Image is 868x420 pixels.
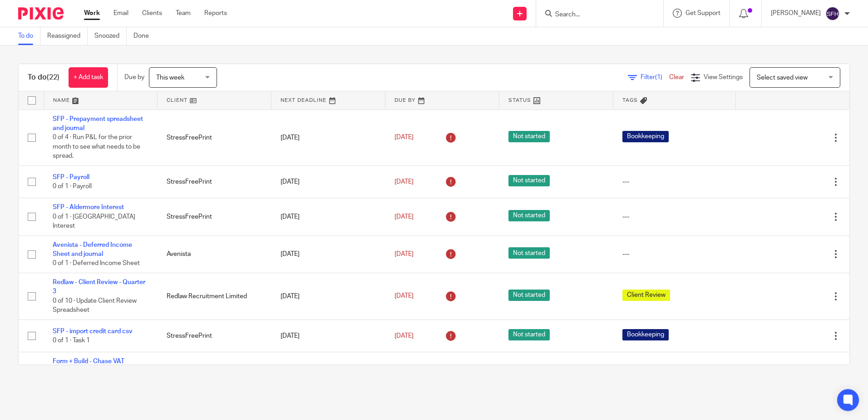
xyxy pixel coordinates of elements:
span: 0 of 1 · Payroll [53,183,92,190]
span: 0 of 1 · Deferred Income Sheet [53,260,140,267]
span: [DATE] [395,179,414,185]
a: SFP - Prepayment spreadsheet and journal [53,116,143,131]
a: SFP - import credit card csv [53,328,133,335]
span: Filter [641,74,669,80]
span: Bookkeeping [622,329,669,340]
span: Not started [508,329,550,340]
div: --- [622,250,726,259]
a: Redlaw - Client Review - Quarter 3 [53,279,145,295]
span: Not started [508,290,550,301]
span: [DATE] [395,293,414,300]
img: svg%3E [825,6,840,21]
a: Snoozed [94,27,127,45]
span: 0 of 4 · Run P&L for the prior month to see what needs to be spread. [53,134,140,159]
td: Redlaw Recruitment Limited [158,273,271,320]
span: [DATE] [395,214,414,220]
span: (22) [47,74,59,81]
td: [DATE] [271,198,385,235]
a: SFP - Aldermore Interest [53,204,124,210]
a: Clear [669,74,684,80]
div: --- [622,212,726,221]
span: This week [156,75,184,81]
a: Reports [204,9,227,18]
td: [DATE] [271,320,385,352]
a: To do [18,27,40,45]
span: View Settings [704,74,743,80]
p: [PERSON_NAME] [771,9,821,18]
span: Client Review [622,290,670,301]
td: [DATE] [271,110,385,165]
p: Due by [124,73,144,82]
span: Not started [508,131,550,142]
td: Form + Build Limited [158,352,271,399]
span: Tags [622,98,638,103]
td: StressFreePrint [158,110,271,165]
h1: To do [28,73,59,82]
td: StressFreePrint [158,320,271,352]
span: Not started [508,210,550,221]
td: [DATE] [271,352,385,399]
a: Clients [142,9,162,18]
a: Form + Build - Chase VAT invoices for Proforma payments [53,358,145,374]
span: [DATE] [395,134,414,140]
td: [DATE] [271,235,385,273]
a: SFP - Payroll [53,174,89,180]
span: [DATE] [395,251,414,257]
span: Get Support [686,10,720,16]
a: Reassigned [47,27,88,45]
span: (1) [655,74,662,80]
div: --- [622,177,726,186]
span: Not started [508,247,550,259]
a: Avenista - Deferred Income Sheet and journal [53,242,132,257]
td: Avenista [158,235,271,273]
a: Email [113,9,128,18]
a: Work [84,9,100,18]
input: Search [554,11,636,19]
span: 0 of 1 · Task 1 [53,337,90,344]
span: [DATE] [395,333,414,339]
a: Team [176,9,191,18]
span: Not started [508,175,550,186]
img: Pixie [18,7,64,20]
td: StressFreePrint [158,165,271,198]
span: Select saved view [757,75,808,81]
a: Done [133,27,156,45]
td: StressFreePrint [158,198,271,235]
span: Bookkeeping [622,131,669,142]
span: 0 of 10 · Update Client Review Spreadsheet [53,298,137,314]
td: [DATE] [271,273,385,320]
td: [DATE] [271,165,385,198]
span: 0 of 1 · [GEOGRAPHIC_DATA] Interest [53,214,135,230]
a: + Add task [69,67,108,88]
